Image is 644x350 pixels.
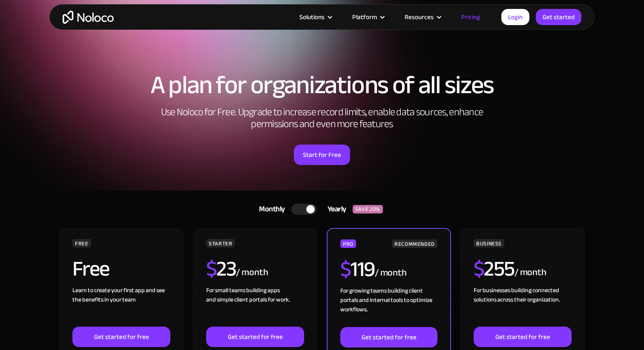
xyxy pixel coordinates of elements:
[515,266,546,279] div: / month
[474,249,484,289] span: $
[72,327,170,347] a: Get started for free
[340,239,356,248] div: PRO
[340,249,351,289] span: $
[405,11,434,23] div: Resources
[474,239,504,248] div: BUSINESS
[72,286,170,327] div: Learn to create your first app and see the benefits in your team ‍
[501,9,529,25] a: Login
[392,239,437,248] div: RECOMMENDED
[342,11,394,23] div: Platform
[206,239,235,248] div: STARTER
[474,327,572,347] a: Get started for free
[236,266,268,279] div: / month
[474,286,572,327] div: For businesses building connected solutions across their organization. ‍
[353,205,383,213] div: SAVE 20%
[340,327,437,347] a: Get started for free
[58,72,586,98] h1: A plan for organizations of all sizes
[248,203,291,216] div: Monthly
[474,258,515,279] h2: 255
[289,11,342,23] div: Solutions
[206,327,304,347] a: Get started for free
[299,11,325,23] div: Solutions
[63,11,114,24] a: home
[72,239,91,248] div: FREE
[340,259,375,280] h2: 119
[206,258,236,279] h2: 23
[451,11,491,23] a: Pricing
[536,9,581,25] a: Get started
[352,11,377,23] div: Platform
[206,249,217,289] span: $
[375,266,407,280] div: / month
[72,258,109,279] h2: Free
[206,286,304,327] div: For small teams building apps and simple client portals for work. ‍
[152,106,492,130] h2: Use Noloco for Free. Upgrade to increase record limits, enable data sources, enhance permissions ...
[294,145,350,165] a: Start for Free
[394,11,451,23] div: Resources
[340,286,437,327] div: For growing teams building client portals and internal tools to optimize workflows.
[317,203,353,216] div: Yearly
